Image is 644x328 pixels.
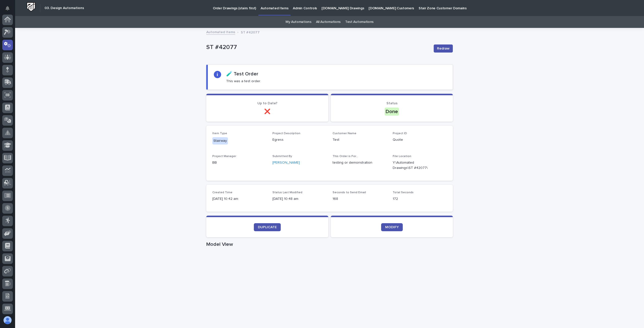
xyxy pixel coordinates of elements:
p: Egress [272,137,327,143]
span: Created Time [212,191,232,194]
p: 168 [333,196,387,202]
img: Workspace Logo [26,2,36,12]
a: [PERSON_NAME] [272,160,300,165]
p: ST #42077 [241,29,260,35]
: Y:\Automated Drawings\ST #42077\ [393,160,435,171]
a: Automated Items [206,29,235,35]
div: Done [385,108,399,116]
p: Quote [393,137,447,143]
button: Notifications [2,3,13,14]
p: 172 [393,196,447,202]
span: Customer Name [333,132,356,135]
a: DUPLICATE [254,223,281,231]
p: This was a test order. [226,79,261,83]
p: ST #42077 [206,44,430,51]
div: Stairway [212,137,228,145]
p: testing or demonstration [333,160,387,165]
h2: 03. Design Automations [45,6,84,10]
span: Project Manager [212,155,236,158]
p: [DATE] 10:48 am [272,196,327,202]
span: Status [386,102,397,105]
a: MODIFY [381,223,403,231]
a: All Automations [316,16,341,28]
h1: Model View [206,241,453,247]
span: Project Description [272,132,300,135]
h2: 🧪 Test Order [226,71,258,77]
span: Seconds to Send Email [333,191,366,194]
button: users-avatar [2,315,13,325]
div: Notifications [6,6,13,14]
p: [DATE] 10:42 am [212,196,266,202]
span: MODIFY [385,225,399,229]
span: This Order is For... [333,155,358,158]
a: My Automations [286,16,311,28]
span: Item Type [212,132,227,135]
span: Submitted By [272,155,292,158]
button: Redraw [434,44,453,53]
a: Test Automations [345,16,374,28]
span: File Location [393,155,411,158]
p: BB [212,160,266,165]
span: Total Seconds [393,191,414,194]
span: Project ID [393,132,407,135]
span: Up to Date? [257,102,277,105]
span: DUPLICATE [258,225,277,229]
span: Status Last Modified [272,191,302,194]
p: Test [333,137,387,143]
span: Redraw [437,46,450,51]
p: ❌ [212,109,322,115]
